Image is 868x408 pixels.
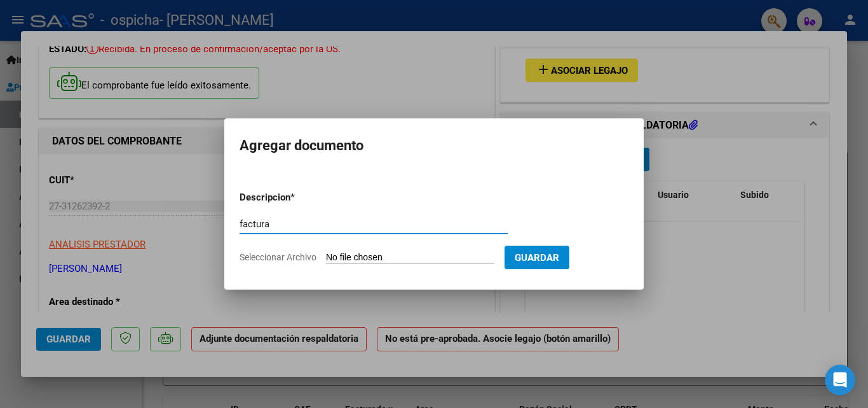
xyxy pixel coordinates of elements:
[505,246,569,269] button: Guardar
[240,134,628,158] h2: Agregar documento
[825,365,855,395] div: Open Intercom Messenger
[515,252,559,264] span: Guardar
[240,190,356,205] p: Descripcion
[240,252,316,262] span: Seleccionar Archivo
